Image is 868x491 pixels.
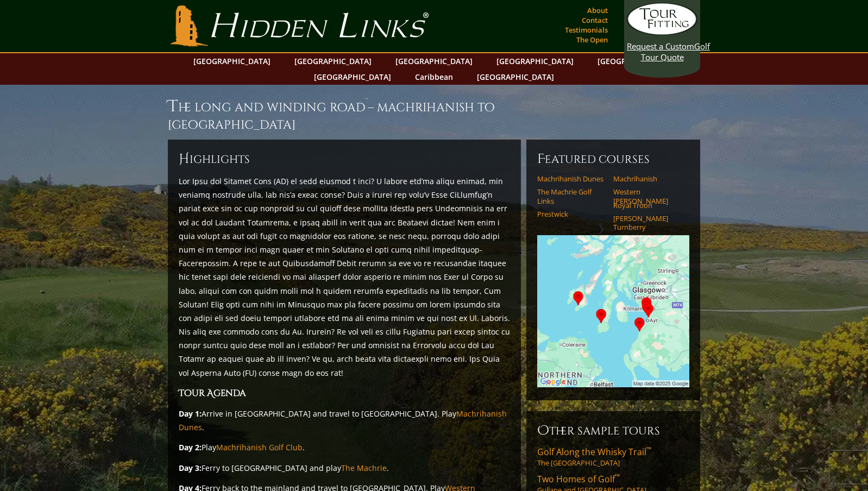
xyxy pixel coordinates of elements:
span: H [179,150,190,168]
strong: Day 3: [179,463,202,473]
p: Play . [179,440,510,454]
a: Machrihanish Golf Club [216,442,303,452]
a: [GEOGRAPHIC_DATA] [592,53,680,69]
strong: Day 1: [179,408,202,419]
p: Arrive in [GEOGRAPHIC_DATA] and travel to [GEOGRAPHIC_DATA]. Play . [179,407,510,434]
img: Google Map of Tour Courses [537,235,689,387]
sup: ™ [615,472,620,481]
a: [GEOGRAPHIC_DATA] [309,69,397,85]
a: The Machrie [341,463,387,473]
a: [GEOGRAPHIC_DATA] [188,53,276,69]
strong: Day 2: [179,442,202,452]
p: Lor Ipsu dol Sitamet Cons (AD) el sedd eiusmod t inci? U labore etd’ma aliqu enimad, min veniamq ... [179,174,510,380]
h6: Other Sample Tours [537,422,689,439]
span: Two Homes of Golf [537,473,620,485]
h6: ighlights [179,150,510,168]
a: The Open [574,32,611,47]
span: Request a Custom [627,41,694,52]
h3: Tour Agenda [179,386,510,400]
a: Prestwick [537,210,606,218]
a: Request a CustomGolf Tour Quote [627,3,697,62]
a: [PERSON_NAME] Turnberry [613,214,682,232]
a: [GEOGRAPHIC_DATA] [289,53,377,69]
a: Royal Troon [613,201,682,210]
a: About [584,3,611,18]
h6: Featured Courses [537,150,689,168]
a: Machrihanish [613,174,682,183]
h1: The Long and Winding Road – Machrihanish to [GEOGRAPHIC_DATA] [168,96,700,133]
p: Ferry to [GEOGRAPHIC_DATA] and play . [179,461,510,475]
a: Western [PERSON_NAME] [613,187,682,205]
a: [GEOGRAPHIC_DATA] [491,53,579,69]
a: Machrihanish Dunes [537,174,606,183]
a: [GEOGRAPHIC_DATA] [471,69,559,85]
a: Contact [579,12,611,28]
a: The Machrie Golf Links [537,187,606,205]
a: Testimonials [562,22,611,37]
span: Golf Along the Whisky Trail [537,446,651,458]
sup: ™ [366,97,368,103]
a: Caribbean [410,69,458,85]
a: Golf Along the Whisky Trail™The [GEOGRAPHIC_DATA] [537,446,689,468]
a: [GEOGRAPHIC_DATA] [390,53,478,69]
sup: ™ [646,445,651,454]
